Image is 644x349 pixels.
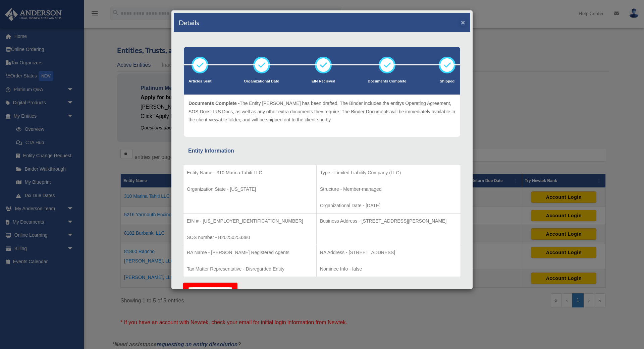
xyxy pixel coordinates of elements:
[320,265,457,273] p: Nominee Info - false
[312,78,335,85] p: EIN Recieved
[187,248,313,257] p: RA Name - [PERSON_NAME] Registered Agents
[188,146,456,156] div: Entity Information
[187,169,313,177] p: Entity Name - 310 Marina Tahiti LLC
[187,265,313,273] p: Tax Matter Representative - Disregarded Entity
[461,19,465,26] button: ×
[320,169,457,177] p: Type - Limited Liability Company (LLC)
[320,201,457,210] p: Organizational Date - [DATE]
[187,217,313,225] p: EIN # - [US_EMPLOYER_IDENTIFICATION_NUMBER]
[320,217,457,225] p: Business Address - [STREET_ADDRESS][PERSON_NAME]
[187,185,313,193] p: Organization State - [US_STATE]
[189,78,211,85] p: Articles Sent
[189,101,239,106] span: Documents Complete -
[244,78,279,85] p: Organizational Date
[187,233,313,242] p: SOS number - B20250253380
[368,78,406,85] p: Documents Complete
[320,185,457,193] p: Structure - Member-managed
[189,99,455,124] p: The Entity [PERSON_NAME] has been drafted. The Binder includes the entitys Operating Agreement, S...
[179,18,199,27] h4: Details
[439,78,455,85] p: Shipped
[320,248,457,257] p: RA Address - [STREET_ADDRESS]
